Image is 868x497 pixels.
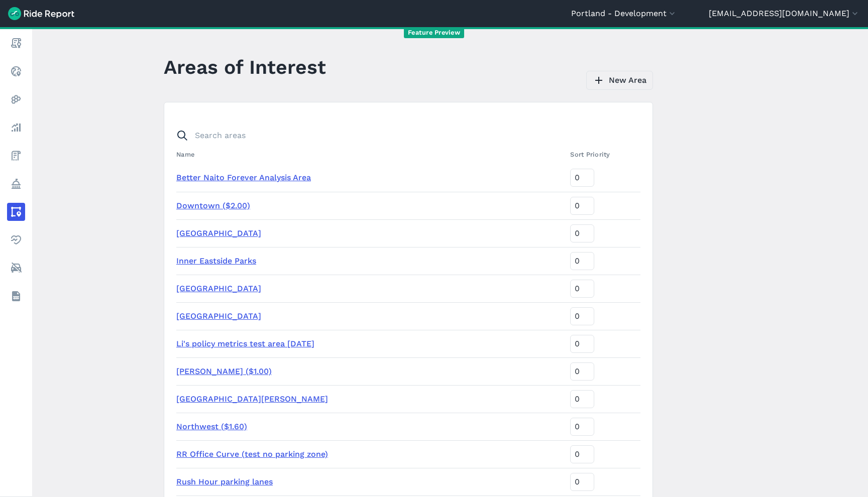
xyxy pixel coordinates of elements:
[7,203,25,221] a: Areas
[7,62,25,80] a: Realtime
[586,71,653,90] a: New Area
[709,8,860,20] button: [EMAIL_ADDRESS][DOMAIN_NAME]
[7,231,25,249] a: Health
[176,201,250,210] a: Downtown ($2.00)
[176,477,273,486] a: Rush Hour parking lanes
[7,147,25,165] a: Fees
[176,366,272,376] a: [PERSON_NAME] ($1.00)
[176,173,311,182] a: Better Naito Forever Analysis Area
[8,7,74,20] img: Ride Report
[176,145,566,164] th: Name
[176,394,328,404] a: [GEOGRAPHIC_DATA][PERSON_NAME]
[7,287,25,305] a: Datasets
[164,53,326,81] h1: Areas of Interest
[176,284,261,293] a: [GEOGRAPHIC_DATA]
[176,256,256,266] a: Inner Eastside Parks
[7,90,25,108] a: Heatmaps
[176,311,261,321] a: [GEOGRAPHIC_DATA]
[176,449,328,459] a: RR Office Curve (test no parking zone)
[170,127,634,145] input: Search areas
[7,259,25,277] a: ModeShift
[566,145,640,164] th: Sort Priority
[176,228,261,238] a: [GEOGRAPHIC_DATA]
[571,8,677,20] button: Portland - Development
[404,28,464,38] span: Feature Preview
[176,339,314,348] a: Li's policy metrics test area [DATE]
[176,422,247,431] a: Northwest ($1.60)
[7,34,25,52] a: Report
[7,118,25,137] a: Analyze
[7,175,25,193] a: Policy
